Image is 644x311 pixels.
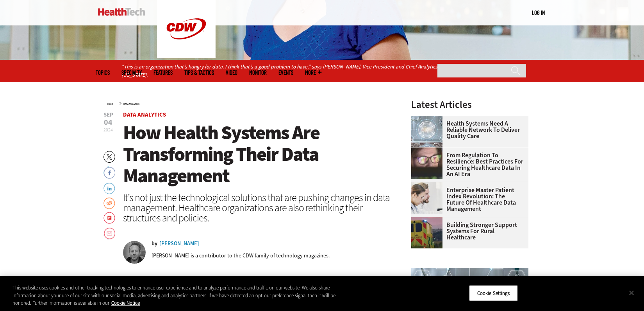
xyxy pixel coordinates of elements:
a: Data Analytics [123,102,139,106]
span: More [305,70,321,76]
a: More information about your privacy [111,300,140,306]
a: Events [278,70,293,76]
a: Healthcare networking [411,116,446,122]
img: ambulance driving down country road at sunset [411,217,442,248]
img: Home [98,8,145,16]
div: User menu [532,9,545,17]
a: ambulance driving down country road at sunset [411,217,446,223]
a: Video [226,70,237,76]
span: How Health Systems Are Transforming Their Data Management [123,120,319,189]
a: Health Systems Need a Reliable Network To Deliver Quality Care [411,120,524,139]
span: Sep [103,112,113,118]
span: Specialty [121,70,142,76]
img: woman wearing glasses looking at healthcare data on screen [411,147,442,179]
div: This website uses cookies and other tracking technologies to enhance user experience and to analy... [12,284,354,307]
a: Enterprise Master Patient Index Revolution: The Future of Healthcare Data Management [411,187,524,212]
span: by [152,241,157,246]
h3: Latest Articles [411,100,528,110]
img: Chris Hayhurst [123,241,146,264]
a: Features [153,70,173,76]
a: CDW [157,52,216,60]
button: Cookie Settings [469,285,518,301]
a: From Regulation to Resilience: Best Practices for Securing Healthcare Data in an AI Era [411,152,524,177]
p: [PERSON_NAME] is a contributor to the CDW family of technology magazines. [152,252,330,259]
span: 04 [103,119,113,126]
a: Data Analytics [123,111,166,119]
span: Topics [96,70,110,76]
img: medical researchers look at data on desktop monitor [411,182,442,214]
a: [PERSON_NAME] [159,241,199,246]
button: Close [623,284,640,301]
a: Log in [532,9,545,16]
a: woman wearing glasses looking at healthcare data on screen [411,147,446,154]
span: 2024 [103,127,113,133]
a: medical researchers look at data on desktop monitor [411,182,446,189]
a: Tips & Tactics [184,70,214,76]
a: Building Stronger Support Systems for Rural Healthcare [411,222,524,241]
a: MonITor [249,70,267,76]
div: » [107,100,391,106]
a: Home [107,102,113,106]
img: Healthcare networking [411,116,442,147]
div: It’s not just the technological solutions that are pushing changes in data management. Healthcare... [123,192,391,223]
